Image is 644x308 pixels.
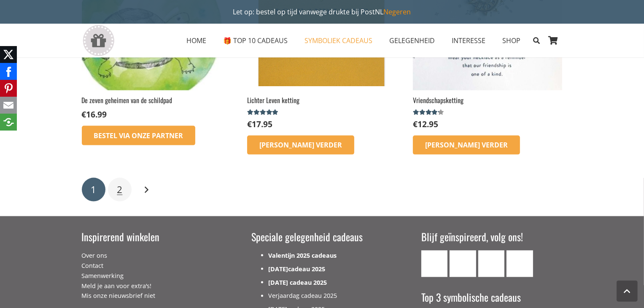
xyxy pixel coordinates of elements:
a: Pinterest [507,251,533,277]
a: Contact [82,262,104,270]
a: [DATE] [268,265,288,273]
h2: De zeven geheimen van de schildpad [82,95,231,105]
a: 🎁 TOP 10 CADEAUS🎁 TOP 10 CADEAUS Menu [215,30,296,51]
a: Negeren [384,7,411,16]
a: cadeau 2025 [288,265,325,273]
span: 🎁 TOP 10 CADEAUS [223,36,288,45]
a: Over ons [82,251,108,259]
span: € [247,118,252,130]
h3: Speciale gelegenheid cadeaus [251,230,393,244]
span: SYMBOLIEK CADEAUS [304,36,372,45]
span: HOME [186,36,206,45]
bdi: 16.99 [82,109,107,120]
a: SHOPSHOP Menu [494,30,529,51]
span: Gewaardeerd uit 5 [247,109,278,116]
a: GELEGENHEIDGELEGENHEID Menu [381,30,443,51]
h3: Blijf geïnspireerd, volg ons! [421,230,563,244]
a: Terug naar top [617,281,638,302]
h3: Inspirerend winkelen [82,230,223,244]
div: Gewaardeerd 4.00 uit 5 [413,109,445,116]
span: Pagina 1 [82,178,105,202]
a: Lees meer over “Vriendschapsketting” [413,136,520,155]
a: Pagina 2 [108,178,132,202]
a: [DATE] cadeau 2025 [268,278,327,286]
a: Verjaardag cadeau 2025 [268,292,337,300]
h2: Vriendschapsketting [413,95,562,105]
a: SYMBOLIEK CADEAUSSYMBOLIEK CADEAUS Menu [296,30,381,51]
a: HOMEHOME Menu [178,30,215,51]
bdi: 12.95 [413,118,438,130]
nav: Berichten paginering [82,176,563,202]
h3: Top 3 symbolische cadeaus [421,291,563,305]
bdi: 17.95 [247,118,272,130]
a: gift-box-icon-grey-inspirerendwinkelen [82,25,115,57]
a: Facebook [450,251,476,277]
a: Meld je aan voor extra’s! [82,282,152,290]
span: Gewaardeerd uit 5 [413,109,439,116]
span: SHOP [502,36,520,45]
span: INTERESSE [452,36,485,45]
a: E-mail [421,251,448,277]
span: € [413,118,418,130]
a: Mis onze nieuwsbrief niet [82,292,156,300]
span: GELEGENHEID [389,36,435,45]
span: 1 [91,183,96,196]
a: Volgende [134,178,158,202]
a: INTERESSEINTERESSE Menu [443,30,494,51]
span: 2 [117,183,122,196]
a: Winkelwagen [544,24,563,57]
a: Bestel via onze Partner [82,126,196,145]
span: € [82,109,86,120]
div: Gewaardeerd 4.83 uit 5 [247,109,280,116]
h2: Lichter Leven ketting [247,95,396,105]
a: Instagram [478,251,505,277]
a: Lees meer over “Lichter Leven ketting” [247,136,354,155]
a: Zoeken [529,30,544,51]
a: Valentijn 2025 cadeaus [268,251,337,259]
a: Samenwerking [82,272,124,280]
